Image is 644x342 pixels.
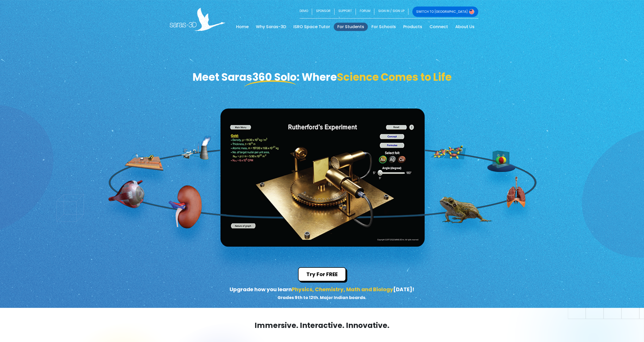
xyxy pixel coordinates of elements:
[368,23,400,31] a: For Schools
[232,23,252,31] a: Home
[469,9,474,14] img: Switch to USA
[133,285,510,301] p: Upgrade how you learn [DATE]!
[374,7,408,17] a: SIGN IN / SIGN UP
[312,7,334,17] a: SPONSOR
[452,23,478,31] a: About Us
[252,23,290,31] a: Why Saras-3D
[426,23,452,31] a: Connect
[298,267,346,281] button: Try For FREE
[356,7,374,17] a: FORUM
[292,286,393,293] span: Physics, Chemistry, Math and Biology
[337,70,452,84] span: Science Comes to Life
[400,23,426,31] a: Products
[334,7,356,17] a: SUPPORT
[412,7,478,17] a: SWITCH TO [GEOGRAPHIC_DATA]
[248,321,396,330] h3: Immersive. Interactive. Innovative.
[290,23,334,31] a: ISRO Space Tutor
[277,295,366,301] small: Grades 9th to 12th. Major Indian boards.
[166,71,478,83] h1: Meet Saras360 Solo: Where
[170,8,225,31] img: Saras 3D
[334,23,368,31] a: For Students
[300,7,312,17] a: DEMO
